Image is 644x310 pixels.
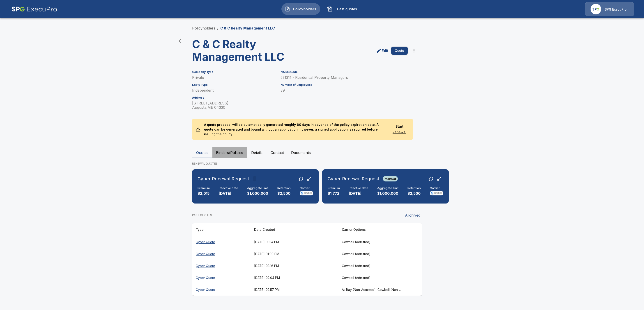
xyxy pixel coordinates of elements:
img: Policyholders Icon [285,6,290,12]
h6: Company Type [192,70,275,74]
img: Agency Icon [591,4,601,14]
th: [DATE] 02:57 PM [251,284,338,296]
p: $1,000,000 [377,191,398,196]
p: A quote proposal will be automatically generated roughly 60 days in advance of the policy expirat... [200,119,389,140]
h6: Premium [198,186,210,190]
img: Carrier [300,191,313,195]
p: $2,500 [407,191,421,196]
h6: Address [192,96,275,99]
a: Agency IconSPG ExecuPro [585,2,634,16]
p: RENEWAL QUOTES [192,162,452,166]
p: [STREET_ADDRESS] Augusta , ME 04330 [192,101,275,110]
h6: Aggregate limit [247,186,268,190]
th: Carrier Options [338,223,407,236]
h6: Retention [407,186,421,190]
a: back [176,36,185,45]
th: Date Created [251,223,338,236]
p: [DATE] [349,191,368,196]
h6: Effective date [349,186,368,190]
th: Cowbell (Admitted) [338,248,407,260]
img: AA Logo [11,2,57,16]
button: more [409,46,419,55]
button: Archived [403,211,422,220]
li: / [217,25,218,31]
a: Policyholders [192,26,215,30]
th: Cowbell (Admitted) [338,260,407,272]
p: Edit [382,48,389,53]
h6: Number of Employees [281,83,408,86]
button: Start Renewal [390,122,409,136]
th: Cowbell (Admitted) [338,272,407,284]
button: Contact [267,147,287,158]
h3: C & C Realty Management LLC [192,38,304,63]
p: $2,500 [277,191,291,196]
th: Type [192,223,251,236]
img: Carrier [430,191,443,195]
p: PAST QUOTES [192,213,212,217]
th: [DATE] 03:16 PM [251,260,338,272]
th: [DATE] 02:04 PM [251,272,338,284]
th: [DATE] 01:09 PM [251,248,338,260]
h6: Aggregate limit [377,186,398,190]
h6: Retention [277,186,291,190]
span: Manual [383,177,398,181]
th: Cyber Quote [192,248,251,260]
table: responsive table [192,223,422,296]
span: Policyholders [292,6,317,12]
th: At-Bay (Non-Admitted), Cowbell (Non-Admitted), Corvus Cyber (Non-Admitted), Tokio Marine TMHCC (N... [338,284,407,296]
button: Quotes [192,147,212,158]
p: $2,015 [198,191,210,196]
div: policyholder tabs [192,147,452,158]
p: C & C Realty Management LLC [220,25,275,31]
button: Quote [391,47,408,55]
a: edit [375,47,389,54]
h6: Entity Type [192,83,275,86]
p: $1,000,000 [247,191,268,196]
button: Binders/Policies [212,147,247,158]
th: Cowbell (Admitted) [338,236,407,248]
p: [DATE] [219,191,238,196]
button: Policyholders IconPolicyholders [281,3,320,15]
p: Private [192,75,275,80]
h6: Carrier [430,186,443,190]
p: Independent [192,88,275,93]
th: Cyber Quote [192,284,251,296]
img: Past quotes Icon [327,6,333,12]
p: $1,772 [328,191,340,196]
th: Cyber Quote [192,260,251,272]
p: SPG ExecuPro [605,7,627,12]
p: 39 [281,88,408,93]
h6: Premium [328,186,340,190]
button: Documents [287,147,314,158]
h6: Cyber Renewal Request [328,175,379,182]
button: Details [247,147,267,158]
th: [DATE] 03:14 PM [251,236,338,248]
h6: NAICS Code [281,70,408,74]
p: 531311 - Residential Property Managers [281,75,408,80]
button: Past quotes IconPast quotes [324,3,363,15]
h6: Cyber Renewal Request [198,175,249,182]
h6: Carrier [300,186,313,190]
nav: breadcrumb [192,25,275,31]
th: Cyber Quote [192,272,251,284]
h6: Effective date [219,186,238,190]
th: Cyber Quote [192,236,251,248]
span: Past quotes [334,6,359,12]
